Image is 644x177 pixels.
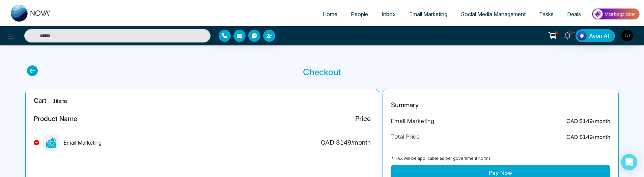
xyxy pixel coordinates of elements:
[34,114,77,124] div: Product Name
[560,8,588,21] a: Deals
[589,32,609,40] span: Avon AI
[391,132,420,141] div: Total Price
[559,29,576,41] a: 10+
[566,117,610,125] div: CAD $ 149 /month
[391,155,491,161] div: * TAX will be applicable as per government norms
[34,135,102,151] div: Email Marketing
[577,31,587,40] img: Lead Flow
[402,8,454,21] a: Email Marketing
[621,154,637,170] div: Open Intercom Messenger
[591,6,640,22] img: Market-place.gif
[532,8,560,21] a: Tasks
[375,8,402,21] a: Inbox
[576,29,615,42] button: Avon AI
[46,138,56,148] img: missing
[454,8,532,21] a: Social Media Management
[391,117,434,126] div: Email Marketing
[461,11,526,18] span: Social Media Management
[566,133,610,141] div: CAD $ 149 /month
[344,8,375,21] a: People
[567,11,581,18] span: Deals
[11,5,51,22] img: Nova CRM Logo
[321,138,371,147] div: CAD $ 149 /month
[351,11,368,18] span: People
[355,114,371,124] div: Price
[323,11,337,18] span: Home
[316,8,344,21] a: Home
[382,11,396,18] span: Inbox
[303,65,341,79] p: Checkout
[621,30,633,41] img: User Avatar
[34,97,371,105] h2: Cart
[539,11,554,18] span: Tasks
[409,11,447,18] span: Email Marketing
[567,29,573,35] span: 10+
[391,100,419,110] p: Summary
[53,98,67,104] span: 1 items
